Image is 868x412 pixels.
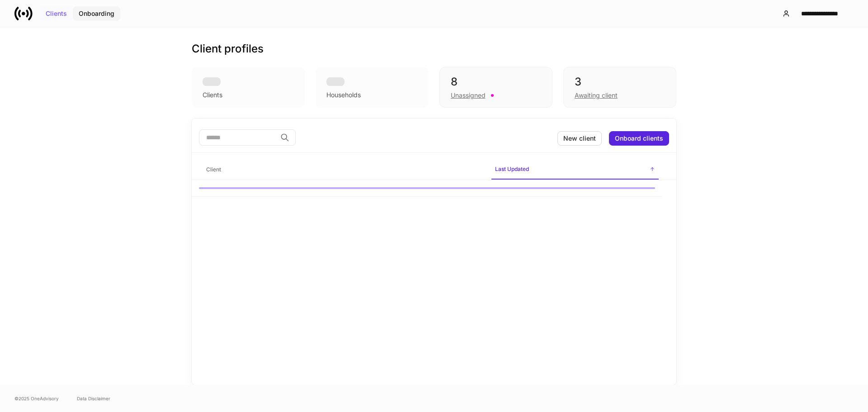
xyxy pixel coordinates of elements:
button: Onboard clients [609,131,669,146]
div: 3 [575,75,665,89]
a: Data Disclaimer [77,395,110,402]
h6: Last Updated [495,165,529,173]
button: Clients [40,6,73,21]
button: Onboarding [73,6,120,21]
div: Onboarding [79,10,114,17]
div: 8 [451,75,541,89]
h6: Client [206,165,221,174]
div: 3Awaiting client [563,67,676,108]
div: Clients [46,10,67,17]
div: Unassigned [451,91,486,100]
span: Client [203,161,484,179]
div: Households [326,90,361,99]
h3: Client profiles [192,42,264,56]
div: Awaiting client [575,91,618,100]
div: New client [563,135,596,142]
div: Onboard clients [615,135,663,142]
div: Clients [203,90,222,99]
button: New client [557,131,602,146]
span: © 2025 OneAdvisory [14,395,59,402]
span: Last Updated [491,160,659,180]
div: 8Unassigned [439,67,552,108]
